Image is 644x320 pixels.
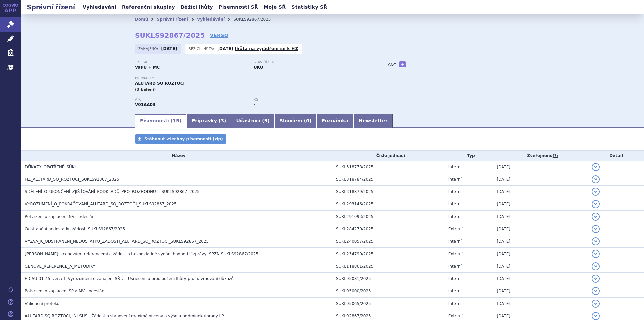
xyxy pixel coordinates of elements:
span: Odstranění nedostatků žádosti SUKLS92867/2025 [25,227,125,231]
h3: Tagy [386,60,396,68]
span: Interní [448,301,462,306]
strong: UKO [254,65,263,70]
span: DŮKAZY_OPATŘENÉ_SÚKL [25,165,77,169]
a: Moje SŘ [262,3,288,12]
span: 3 [221,118,224,123]
td: [DATE] [493,273,588,285]
strong: [DATE] [217,46,233,51]
a: lhůta na vyjádření se k HZ [235,46,298,51]
span: 0 [306,118,309,123]
span: Potvrzení o zaplacení SP a NV - odeslání [25,289,105,293]
button: detail [592,213,600,221]
span: Externí [448,227,463,231]
span: Interní [448,189,462,194]
span: 9 [264,118,268,123]
td: SUKL240057/2025 [333,235,445,248]
strong: DOMÁCÍ PRACH, ROZTOČI [135,102,155,107]
a: Stáhnout všechny písemnosti (zip) [135,134,226,144]
span: SDĚLENÍ_O_UKONČENÍ_ZJIŠŤOVÁNÍ_PODKLADŮ_PRO_ROZHODNUTÍ_SUKLS92867_2025 [25,189,200,194]
a: Běžící lhůty [179,3,215,12]
strong: [DATE] [161,46,177,51]
a: Správní řízení [157,17,188,22]
strong: VaPÚ + MC [135,65,160,70]
span: HZ_ALUTARD_SQ_ROZTOČI_SUKLS92867_2025 [25,177,119,182]
span: (3 balení) [135,87,156,92]
a: Newsletter [354,114,393,128]
td: SUKL95000/2025 [333,285,445,298]
td: [DATE] [493,285,588,298]
abbr: (?) [553,154,558,158]
button: detail [592,163,600,171]
span: ALUTARD SQ ROZTOČI [135,81,185,86]
button: detail [592,237,600,245]
td: [DATE] [493,173,588,186]
span: Interní [448,202,462,207]
button: detail [592,225,600,233]
th: Typ [445,151,494,161]
td: SUKL318778/2025 [333,161,445,173]
td: SUKL95081/2025 [333,273,445,285]
td: SUKL318879/2025 [333,186,445,198]
h2: Správní řízení [21,2,80,12]
span: Souhlas s cenovými referencemi a žádost o bezodkladné vydání hodnotící zprávy, SPZN SUKLS92867/2025 [25,252,258,256]
button: detail [592,250,600,258]
span: Interní [448,276,462,281]
a: Sloučení (0) [275,114,316,128]
td: SUKL318784/2025 [333,173,445,186]
td: [DATE] [493,211,588,223]
span: Zahájeno: [138,46,159,51]
a: Vyhledávání [197,17,225,22]
td: [DATE] [493,298,588,310]
span: 15 [173,118,179,123]
td: SUKL284270/2025 [333,223,445,235]
td: SUKL291093/2025 [333,211,445,223]
button: detail [592,300,600,308]
a: Přípravky (3) [186,114,231,128]
span: Potvrzení o zaplacení NV - odeslání [25,214,96,219]
span: Interní [448,214,462,219]
td: SUKL118861/2025 [333,260,445,273]
span: VÝZVA_K_ODSTRANĚNÍ_NEDOSTATKU_ŽÁDOSTI_ALUTARD_SQ_ROZTOČI_SUKLS92867_2025 [25,239,209,244]
th: Zveřejněno [493,151,588,161]
strong: - [254,102,255,107]
td: [DATE] [493,198,588,211]
td: SUKL293146/2025 [333,198,445,211]
button: detail [592,175,600,183]
td: [DATE] [493,260,588,273]
span: Interní [448,289,462,293]
a: Účastníci (9) [231,114,274,128]
p: Stav řízení: [254,60,366,64]
td: [DATE] [493,186,588,198]
td: [DATE] [493,248,588,260]
a: Písemnosti SŘ [217,3,260,12]
a: Poznámka [316,114,354,128]
button: detail [592,275,600,283]
span: Interní [448,177,462,182]
span: Externí [448,314,463,318]
a: Písemnosti (15) [135,114,186,128]
a: VERSO [210,32,228,39]
span: Stáhnout všechny písemnosti (zip) [144,137,223,141]
strong: SUKLS92867/2025 [135,31,205,39]
td: SUKL234790/2025 [333,248,445,260]
p: Přípravky: [135,76,372,80]
a: Domů [135,17,148,22]
p: RS: [254,98,366,102]
button: detail [592,188,600,196]
p: Typ SŘ: [135,60,247,64]
span: Validační protokol [25,301,61,306]
span: ALUTARD SQ ROZTOČI, INJ SUS - Žádost o stanovení maximální ceny a výše a podmínek úhrady LP [25,314,224,318]
a: Statistiky SŘ [289,3,329,12]
button: detail [592,200,600,208]
a: Vyhledávání [80,3,118,12]
td: [DATE] [493,235,588,248]
td: SUKL95065/2025 [333,298,445,310]
li: SUKLS92867/2025 [233,14,279,25]
span: Interní [448,239,462,244]
th: Detail [588,151,644,161]
span: F-CAU-31-45_verze1_Vyrozumění o zahájení SŘ_a_ Usnesení o prodloužení lhůty pro navrhování důkazů [25,276,234,281]
button: detail [592,287,600,295]
button: detail [592,312,600,320]
span: Interní [448,165,462,169]
a: + [399,61,406,67]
